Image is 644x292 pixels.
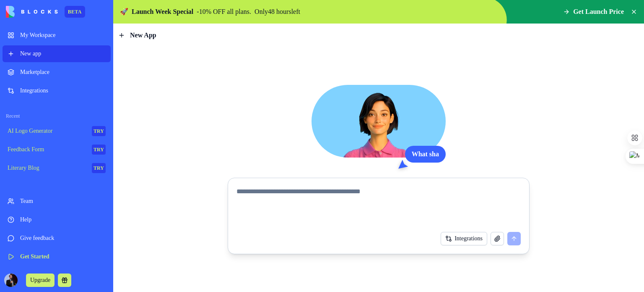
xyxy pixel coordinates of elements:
[441,232,487,245] button: Integrations
[197,7,251,17] p: - 10 % OFF all plans.
[130,30,156,40] span: New App
[120,7,128,17] span: 🚀
[20,234,106,242] div: Give feedback
[26,276,55,283] a: Upgrade
[8,145,86,154] div: Feedback Form
[92,163,106,173] div: TRY
[3,248,111,265] a: Get Started
[8,164,86,172] div: Literary Blog
[4,274,18,287] img: ACg8ocJiKylbETdGd3QXL0ODjv-QiG0LIiokrWDZnwk6PsDx-AGM5sA=s96-c
[3,82,111,99] a: Integrations
[20,87,106,95] div: Integrations
[3,27,111,44] a: My Workspace
[3,64,111,81] a: Marketplace
[20,31,106,39] div: My Workspace
[3,45,111,62] a: New app
[20,68,106,76] div: Marketplace
[20,197,106,205] div: Team
[92,145,106,155] div: TRY
[20,216,106,224] div: Help
[20,253,106,261] div: Get Started
[3,230,111,247] a: Give feedback
[3,211,111,228] a: Help
[3,113,111,119] span: Recent
[65,6,85,18] div: BETA
[6,6,58,18] img: logo
[573,7,624,17] span: Get Launch Price
[6,6,85,18] a: BETA
[3,123,111,139] a: AI Logo GeneratorTRY
[26,274,55,287] button: Upgrade
[254,7,300,17] p: Only 48 hours left
[20,50,106,58] div: New app
[8,127,86,135] div: AI Logo Generator
[92,126,106,136] div: TRY
[3,193,111,210] a: Team
[405,146,446,163] div: What sha
[3,141,111,158] a: Feedback FormTRY
[3,160,111,176] a: Literary BlogTRY
[132,7,193,17] span: Launch Week Special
